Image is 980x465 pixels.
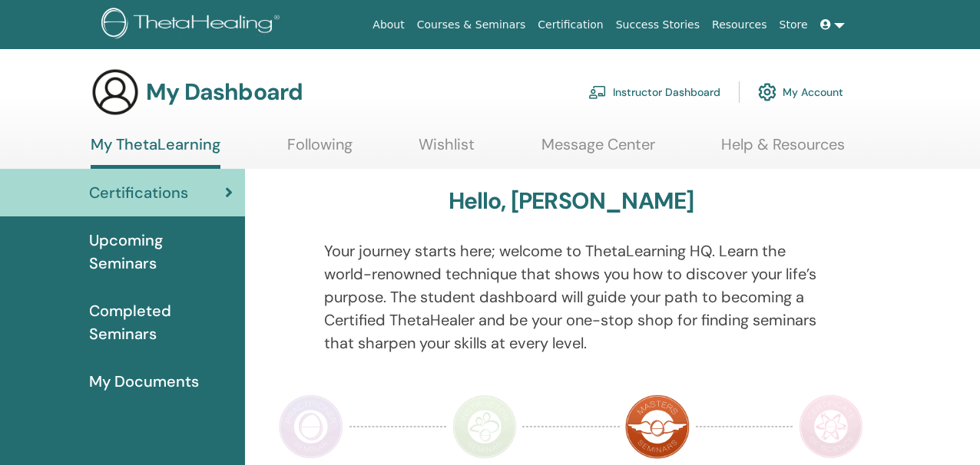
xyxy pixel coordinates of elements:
[324,239,817,355] p: Your journey starts here; welcome to ThetaLearning HQ. Learn the world-renowned technique that sh...
[721,135,845,165] a: Help & Resources
[773,11,814,39] a: Store
[89,229,233,275] span: Upcoming Seminars
[610,11,706,39] a: Success Stories
[449,187,694,215] h3: Hello, [PERSON_NAME]
[531,11,609,39] a: Certification
[625,394,690,459] img: Master
[89,181,188,204] span: Certifications
[758,79,776,105] img: cog.svg
[541,135,655,165] a: Message Center
[91,68,140,117] img: generic-user-icon.jpg
[588,75,720,109] a: Instructor Dashboard
[89,370,199,393] span: My Documents
[89,299,233,345] span: Completed Seminars
[419,135,475,165] a: Wishlist
[287,135,353,165] a: Following
[706,11,773,39] a: Resources
[588,85,607,99] img: chalkboard-teacher.svg
[366,11,410,39] a: About
[799,394,863,459] img: Certificate of Science
[279,394,343,459] img: Practitioner
[146,78,303,106] h3: My Dashboard
[411,11,532,39] a: Courses & Seminars
[452,394,517,459] img: Instructor
[101,8,285,42] img: logo.png
[758,75,843,109] a: My Account
[91,135,220,169] a: My ThetaLearning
